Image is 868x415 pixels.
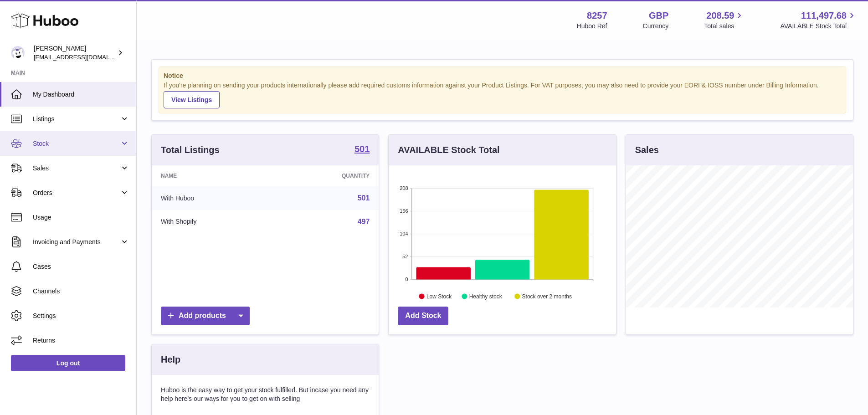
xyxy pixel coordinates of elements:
a: 111,497.68 AVAILABLE Stock Total [780,10,857,31]
span: AVAILABLE Stock Total [780,22,857,31]
strong: 8257 [587,10,607,22]
td: With Huboo [152,186,274,210]
span: Stock [33,139,120,148]
a: 501 [358,194,370,202]
a: Add products [161,307,250,325]
th: Name [152,165,274,186]
h3: Help [161,354,180,366]
strong: GBP [649,10,668,22]
text: 156 [400,208,408,214]
th: Quantity [274,165,379,186]
span: Channels [33,287,129,296]
td: With Shopify [152,210,274,234]
h3: Sales [635,144,659,156]
text: Healthy stock [469,293,503,299]
text: 208 [400,185,408,191]
div: Currency [643,22,669,31]
span: Listings [33,115,120,123]
a: View Listings [164,91,220,108]
span: 111,497.68 [801,10,847,22]
a: Log out [11,355,125,371]
a: 501 [354,144,370,155]
span: Returns [33,336,129,345]
text: 0 [406,277,408,282]
span: Settings [33,312,129,320]
text: 104 [400,231,408,236]
span: My Dashboard [33,90,129,99]
div: Huboo Ref [577,22,607,31]
text: Low Stock [426,293,452,299]
span: Total sales [704,22,745,31]
span: [EMAIL_ADDRESS][DOMAIN_NAME] [34,53,134,61]
span: Cases [33,262,129,271]
div: [PERSON_NAME] [34,44,116,61]
strong: 501 [354,144,370,154]
strong: Notice [164,72,841,80]
img: internalAdmin-8257@internal.huboo.com [11,46,25,60]
a: Add Stock [398,307,448,325]
h3: AVAILABLE Stock Total [398,144,499,156]
a: 497 [358,218,370,225]
span: Invoicing and Payments [33,238,120,246]
span: Orders [33,189,120,197]
div: If you're planning on sending your products internationally please add required customs informati... [164,81,841,108]
h3: Total Listings [161,144,220,156]
span: Usage [33,213,129,222]
text: Stock over 2 months [522,293,572,299]
span: Sales [33,164,120,173]
a: 208.59 Total sales [704,10,745,31]
p: Huboo is the easy way to get your stock fulfilled. But incase you need any help here's our ways f... [161,386,370,403]
text: 52 [403,254,408,259]
span: 208.59 [706,10,734,22]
